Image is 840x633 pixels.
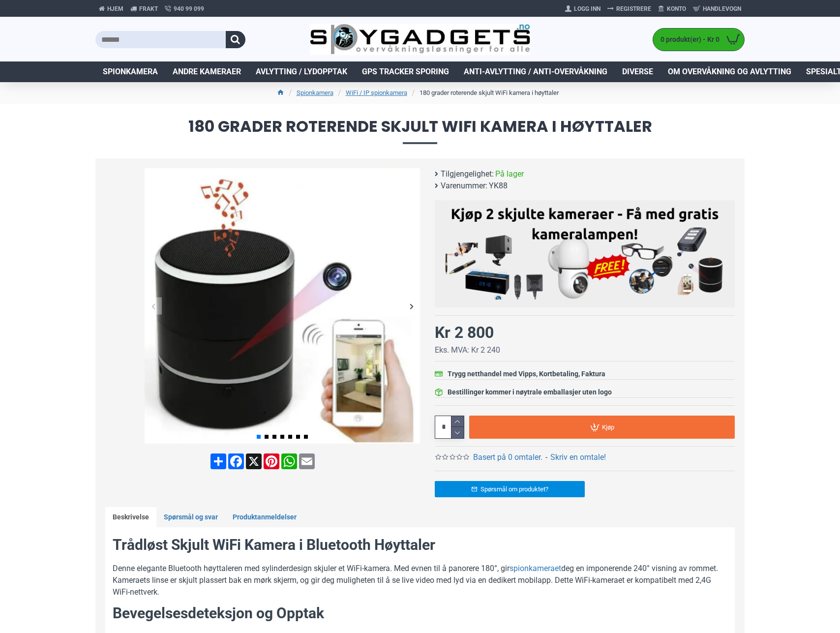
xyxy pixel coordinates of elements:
span: YK88 [489,180,508,192]
span: Andre kameraer [173,66,241,78]
span: Hjem [107,4,123,13]
span: Registrere [616,4,651,13]
a: Email [298,453,316,469]
div: Kr 2 800 [435,321,494,344]
a: Registrere [604,1,655,17]
a: Handlevogn [690,1,745,17]
b: Tilgjengelighet: [441,168,494,180]
span: 940 99 099 [174,4,204,13]
a: Logg Inn [562,1,604,17]
span: Avlytting / Lydopptak [256,66,347,78]
span: 180 grader roterende skjult WiFi kamera i høyttaler [95,119,745,144]
img: SpyGadgets.no [310,24,531,56]
span: Handlevogn [703,4,741,13]
a: Pinterest [263,453,280,469]
span: Om overvåkning og avlytting [668,66,791,78]
a: 0 produkt(er) - Kr 0 [653,29,744,51]
span: 0 produkt(er) - Kr 0 [653,34,722,45]
a: Spionkamera [95,61,165,82]
a: Om overvåkning og avlytting [660,61,799,82]
a: Konto [655,1,690,17]
span: På lager [495,168,524,180]
a: WhatsApp [280,453,298,469]
span: GPS Tracker Sporing [362,66,449,78]
span: Go to slide 4 [280,435,284,439]
span: Go to slide 6 [296,435,300,439]
span: Spionkamera [103,66,158,78]
a: Spionkamera [297,88,333,98]
a: Beskrivelse [105,507,156,528]
a: Diverse [615,61,660,82]
a: Anti-avlytting / Anti-overvåkning [456,61,615,82]
a: Produktanmeldelser [225,507,304,528]
span: Frakt [139,4,158,13]
span: Konto [667,4,686,13]
b: Varenummer: [441,180,487,192]
img: Kjøp 2 skjulte kameraer – Få med gratis kameralampe! [442,205,727,300]
div: Previous slide [145,298,162,315]
a: Share [210,453,227,469]
a: Spørsmål og svar [156,507,225,528]
span: Go to slide 3 [272,435,276,439]
a: WiFi / IP spionkamera [346,88,407,98]
a: spionkameraet [510,563,561,574]
h2: Bevegelsesdeteksjon og Opptak [113,603,727,624]
h2: Trådløst Skjult WiFi Kamera i Bluetooth Høyttaler [113,535,727,555]
span: Go to slide 1 [257,435,261,439]
div: Trygg netthandel med Vipps, Kortbetaling, Faktura [448,369,605,379]
span: Go to slide 2 [265,435,269,439]
div: Next slide [403,298,420,315]
span: Kjøp [602,424,614,430]
span: Go to slide 5 [288,435,292,439]
a: Andre kameraer [165,61,248,82]
a: Basert på 0 omtaler. [473,452,542,463]
a: X [245,453,263,469]
a: Skriv en omtale! [550,452,606,463]
a: GPS Tracker Sporing [355,61,456,82]
a: Avlytting / Lydopptak [248,61,355,82]
a: Spørsmål om produktet? [435,481,585,497]
img: 180 grader roterende skjult WiFi kamera i høyttaler - SpyGadgets.no [145,168,420,444]
b: - [545,452,547,462]
a: Facebook [227,453,245,469]
span: Logg Inn [574,4,600,13]
p: Denne elegante Bluetooth høyttaleren med sylinderdesign skjuler et WiFi-kamera. Med evnen til å p... [113,563,727,598]
span: Anti-avlytting / Anti-overvåkning [464,66,607,78]
div: Bestillinger kommer i nøytrale emballasjer uten logo [448,387,612,397]
span: Diverse [622,66,653,78]
span: Go to slide 7 [304,435,308,439]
